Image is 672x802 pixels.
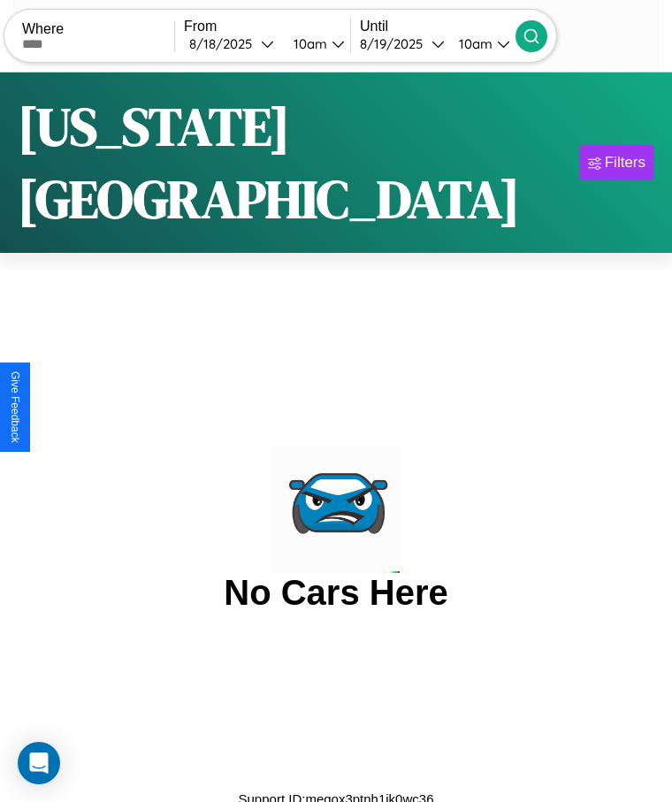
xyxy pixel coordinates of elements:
[184,34,279,53] button: 8/18/2025
[279,34,350,53] button: 10am
[360,35,431,52] div: 8 / 19 / 2025
[445,34,515,53] button: 10am
[18,90,579,235] h1: [US_STATE][GEOGRAPHIC_DATA]
[360,19,515,34] label: Until
[22,21,174,37] label: Where
[450,35,497,52] div: 10am
[605,154,645,172] div: Filters
[9,371,21,443] div: Give Feedback
[579,145,654,180] button: Filters
[18,742,60,784] div: Open Intercom Messenger
[285,35,332,52] div: 10am
[272,446,400,573] img: car
[224,573,447,613] h2: No Cars Here
[184,19,350,34] label: From
[189,35,261,52] div: 8 / 18 / 2025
